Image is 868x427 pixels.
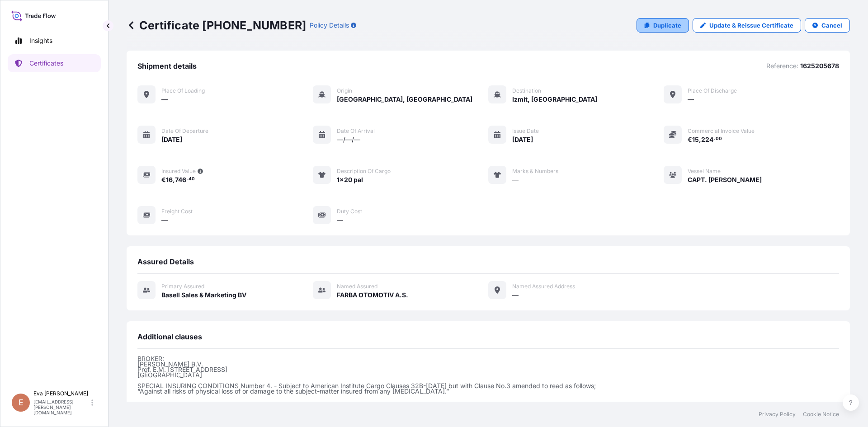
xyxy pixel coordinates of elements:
span: — [512,291,519,300]
button: Cancel [805,18,850,33]
span: — [161,95,168,104]
span: Issue Date [512,127,539,135]
span: Date of departure [161,127,208,135]
span: , [173,177,175,183]
span: Insured Value [161,168,196,175]
span: Freight Cost [161,208,193,215]
span: Izmit, [GEOGRAPHIC_DATA] [512,95,597,104]
span: [DATE] [512,135,533,144]
span: Commercial Invoice Value [688,127,755,135]
a: Update & Reissue Certificate [693,18,801,33]
p: Insights [29,36,52,45]
span: — [512,175,519,184]
p: Cancel [821,21,842,30]
span: 224 [701,136,713,143]
span: Vessel Name [688,168,721,175]
span: Destination [512,87,541,94]
span: Duty Cost [337,208,362,215]
p: Update & Reissue Certificate [709,21,793,30]
span: — [161,216,168,225]
span: — [337,216,343,225]
span: 746 [175,177,186,183]
span: Basell Sales & Marketing BV [161,291,246,300]
span: Named Assured Address [512,283,575,290]
span: — [688,95,694,104]
span: Assured Details [137,257,194,266]
span: Origin [337,87,352,94]
span: 16 [166,177,173,183]
a: Privacy Policy [759,411,796,418]
span: [GEOGRAPHIC_DATA], [GEOGRAPHIC_DATA] [337,95,472,104]
span: € [688,136,692,143]
span: Named Assured [337,283,377,290]
p: BROKER: [PERSON_NAME] B.V. Prof. E.M. [STREET_ADDRESS] [GEOGRAPHIC_DATA] SPECIAL INSURING CONDITI... [137,356,839,394]
span: [DATE] [161,135,182,144]
span: , [699,136,701,143]
a: Insights [8,32,101,50]
span: E [19,398,24,407]
span: 15 [692,136,699,143]
span: Primary assured [161,283,204,290]
p: 1625205678 [800,61,839,70]
span: CAPT. [PERSON_NAME] [688,175,762,184]
span: € [161,177,166,183]
p: Certificates [29,59,63,68]
span: 40 [189,178,195,181]
span: . [187,178,188,181]
span: Description of cargo [337,168,391,175]
span: Date of arrival [337,127,375,135]
span: 1x20 pal [337,175,363,184]
span: 00 [716,137,722,141]
a: Duplicate [637,18,689,33]
span: Marks & Numbers [512,168,558,175]
span: Place of Loading [161,87,205,94]
span: . [714,137,715,141]
span: —/—/— [337,135,360,144]
p: Certificate [PHONE_NUMBER] [127,18,306,33]
p: Policy Details [310,21,349,30]
a: Cookie Notice [803,411,839,418]
p: Eva [PERSON_NAME] [33,390,90,397]
p: Reference: [766,61,798,70]
p: [EMAIL_ADDRESS][PERSON_NAME][DOMAIN_NAME] [33,399,90,415]
span: Place of discharge [688,87,737,94]
span: Shipment details [137,61,197,70]
span: Additional clauses [137,332,202,341]
p: Duplicate [653,21,681,30]
span: FARBA OTOMOTIV A.S. [337,291,408,300]
a: Certificates [8,54,101,72]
